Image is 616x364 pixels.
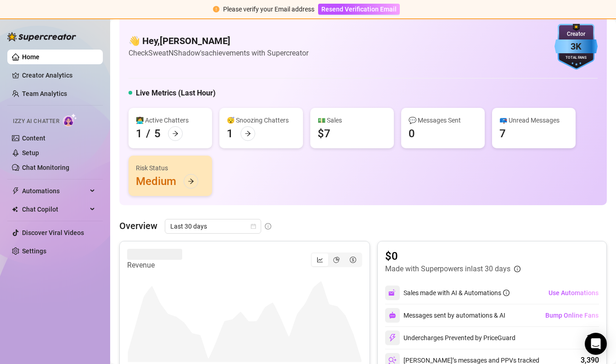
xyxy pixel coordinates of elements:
[129,34,308,47] h4: 👋 Hey, [PERSON_NAME]
[22,247,46,255] a: Settings
[22,202,87,217] span: Chat Copilot
[63,113,77,127] img: AI Chatter
[554,30,598,39] div: Creator
[12,206,18,213] img: Chat Copilot
[317,257,323,263] span: line-chart
[13,117,59,126] span: Izzy AI Chatter
[545,312,599,319] span: Bump Online Fans
[22,53,39,61] a: Home
[409,126,415,141] div: 0
[389,312,396,319] img: svg%3e
[388,334,397,342] img: svg%3e
[333,257,340,263] span: pie-chart
[265,223,271,230] span: info-circle
[554,39,598,54] div: 3K
[136,126,142,141] div: 1
[7,32,76,41] img: logo-BBDzfeDw.svg
[188,178,194,185] span: arrow-right
[549,289,599,297] span: Use Automations
[554,55,598,61] div: Total Fans
[227,126,233,141] div: 1
[385,249,521,263] article: $0
[22,134,45,142] a: Content
[22,164,69,171] a: Chat Monitoring
[136,115,205,125] div: 👩‍💻 Active Chatters
[172,130,179,137] span: arrow-right
[318,4,400,15] button: Resend Verification Email
[514,266,521,272] span: info-circle
[318,126,330,141] div: $7
[554,24,598,70] img: blue-badge-DgoSNQY1.svg
[321,6,397,13] span: Resend Verification Email
[170,219,256,233] span: Last 30 days
[318,115,386,125] div: 💵 Sales
[136,163,205,173] div: Risk Status
[311,252,362,267] div: segmented control
[545,308,599,323] button: Bump Online Fans
[245,130,251,137] span: arrow-right
[22,68,95,83] a: Creator Analytics
[385,330,515,345] div: Undercharges Prevented by PriceGuard
[213,6,219,12] span: exclamation-circle
[22,184,87,198] span: Automations
[350,257,356,263] span: dollar-circle
[499,115,568,125] div: 📪 Unread Messages
[385,308,505,323] div: Messages sent by automations & AI
[22,149,39,157] a: Setup
[585,333,607,355] div: Open Intercom Messenger
[403,288,510,298] div: Sales made with AI & Automations
[154,126,161,141] div: 5
[251,224,256,229] span: calendar
[12,187,19,195] span: thunderbolt
[22,229,84,236] a: Discover Viral Videos
[503,290,510,296] span: info-circle
[129,47,308,59] article: Check SweatNShadow's achievements with Supercreator
[385,263,510,274] article: Made with Superpowers in last 30 days
[409,115,477,125] div: 💬 Messages Sent
[127,260,182,271] article: Revenue
[119,219,157,233] article: Overview
[223,4,314,14] div: Please verify your Email address
[587,332,599,343] div: 196
[22,90,67,97] a: Team Analytics
[499,126,506,141] div: 7
[227,115,296,125] div: 😴 Snoozing Chatters
[136,88,216,99] h5: Live Metrics (Last Hour)
[548,286,599,300] button: Use Automations
[388,289,397,297] img: svg%3e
